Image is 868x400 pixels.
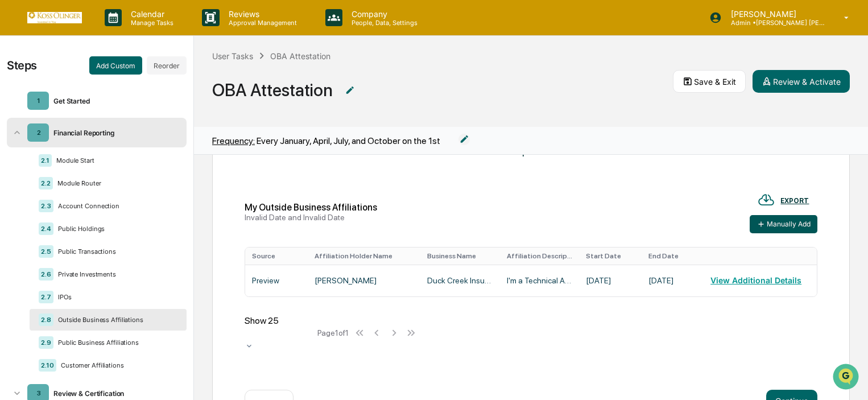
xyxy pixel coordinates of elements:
td: [DATE] [642,265,704,296]
div: 2.4 [39,222,53,235]
div: Module Start [52,156,173,164]
button: Send [197,304,210,317]
div: OBA Attestation [270,51,330,61]
div: Steps [7,59,37,72]
button: Save & Exit [673,70,746,93]
div: 2.7 [39,291,53,303]
p: Calendar [122,9,179,19]
div: Review & Certification [49,389,177,398]
div: 2.9 [39,336,53,349]
span: Frequency: [212,135,255,146]
button: Reorder [147,56,187,75]
div: Outside Business Affiliations [53,316,173,324]
th: End Date [642,248,704,265]
p: Manage Tasks [122,19,179,27]
div: Public Transactions [53,248,173,255]
th: Affiliation Holder Name [308,248,421,265]
div: 2.8 [39,314,53,326]
img: Screenshot 2025-09-25 at 9.50.37 AM.png [42,258,191,326]
td: I'm a Technical Advisor to the board. [500,265,579,296]
div: IPOs [53,293,173,301]
div: Account Connection [53,202,173,210]
div: 2.10 [39,359,56,372]
p: Reviews [220,9,303,19]
th: Affiliation Description [500,248,579,265]
th: Start Date [579,248,642,265]
td: [PERSON_NAME] [308,265,421,296]
div: 1 [37,97,40,105]
td: [DATE] [579,265,642,296]
div: Public Holdings [53,225,173,233]
p: Approval Management [220,19,303,27]
div: 3 [36,389,41,397]
div: Invalid Date and Invalid Date [245,213,377,222]
div: Module Router [53,179,173,187]
img: Additional Document Icon [344,85,356,96]
td: Preview [245,265,308,296]
td: Duck Creek Insurance [420,265,499,296]
button: back [11,9,25,23]
div: EXPORT [780,197,809,205]
div: 2.2 [39,177,53,189]
div: 2.3 [39,200,53,212]
th: Business Name [420,248,499,265]
th: Source [245,248,308,265]
img: EXPORT [758,191,775,208]
img: Go home [30,9,43,23]
button: Review & Activate [753,70,850,93]
p: Admin • [PERSON_NAME] [PERSON_NAME] Consulting, LLC [722,19,828,27]
button: Add Custom [89,56,142,75]
div: Public Business Affiliations [53,339,173,347]
div: Customer Affiliations [56,361,173,369]
div: My Outside Business Affiliations [245,202,377,213]
p: Company [342,9,423,19]
div: User Tasks [212,51,253,61]
div: Every January, April, July, and October on the 1st [212,135,440,146]
button: View Additional Details [710,269,801,292]
p: People, Data, Settings [342,19,423,27]
div: 2.1 [39,154,52,167]
div: Financial Reporting [49,129,177,137]
div: 2.6 [39,268,53,281]
div: Page 1 of 1 [317,328,349,337]
div: OBA Attestation [212,80,333,100]
button: Manually Add [750,215,817,233]
p: [PERSON_NAME] [722,9,828,19]
div: Get Started [49,97,177,105]
iframe: Open customer support [832,362,862,393]
div: 2 [37,129,41,137]
div: 2.5 [39,245,53,258]
div: Private Investments [53,270,173,278]
div: Show 25 [245,315,313,326]
img: Screenshot 2025-09-25 at 9.49.25 AM.png [42,197,191,254]
img: Edit reporting range icon [458,134,470,145]
img: logo [27,12,82,23]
